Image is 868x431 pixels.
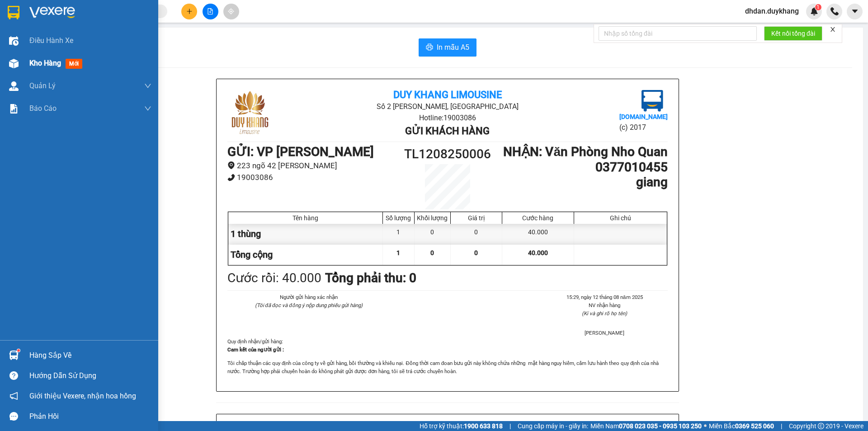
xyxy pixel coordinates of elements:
[619,122,668,133] li: (c) 2017
[437,42,469,53] span: In mẫu A5
[542,293,668,301] li: 15:29, ngày 12 tháng 08 năm 2025
[417,214,448,222] div: Khối lượng
[509,421,511,431] span: |
[815,4,821,10] sup: 1
[426,43,433,52] span: printer
[227,174,235,181] span: phone
[301,112,594,123] li: Hotline: 19003086
[227,144,374,159] b: GỬI : VP [PERSON_NAME]
[392,144,503,164] h1: TL1208250006
[735,422,774,430] strong: 0369 525 060
[186,8,193,14] span: plus
[29,369,151,383] div: Hướng dẫn sử dụng
[542,329,668,337] li: [PERSON_NAME]
[420,421,503,431] span: Hỗ trợ kỹ thuật:
[503,175,668,190] h1: giang
[642,90,663,112] img: logo.jpg
[9,104,19,114] img: solution-icon
[29,390,136,402] span: Giới thiệu Vexere, nhận hoa hồng
[99,66,157,85] h1: TL1208250006
[227,90,273,135] img: logo.jpg
[528,249,548,256] span: 40.000
[227,337,668,375] div: Quy định nhận/gửi hàng :
[50,22,205,33] li: Số 2 [PERSON_NAME], [GEOGRAPHIC_DATA]
[503,144,668,159] b: NHẬN : Văn Phòng Nho Quan
[29,59,61,67] span: Kho hàng
[430,249,434,256] span: 0
[29,349,151,362] div: Hàng sắp về
[227,359,668,375] p: Tôi chấp thuận các quy định của công ty về gửi hàng, bồi thường và khiếu nại. Đồng thời cam đoan ...
[738,5,806,17] span: dhdan.duykhang
[385,214,412,222] div: Số lượng
[9,81,19,91] img: warehouse-icon
[8,6,19,19] img: logo-vxr
[542,301,668,309] li: NV nhận hàng
[29,410,151,423] div: Phản hồi
[847,4,863,19] button: caret-down
[325,270,416,285] b: Tổng phải thu: 0
[393,89,502,100] b: Duy Khang Limousine
[464,422,503,430] strong: 1900 633 818
[227,346,284,353] strong: Cam kết của người gửi :
[144,82,151,90] span: down
[17,349,20,352] sup: 1
[9,371,18,380] span: question-circle
[9,59,19,68] img: warehouse-icon
[383,224,415,244] div: 1
[228,8,234,14] span: aim
[474,249,478,256] span: 0
[11,66,98,111] b: GỬI : VP [PERSON_NAME]
[223,4,239,19] button: aim
[576,214,665,222] div: Ghi chú
[227,161,235,169] span: environment
[619,113,668,120] b: [DOMAIN_NAME]
[810,7,818,15] img: icon-new-feature
[816,4,820,10] span: 1
[764,26,822,41] button: Kết nối tổng đài
[85,47,170,58] b: Gửi khách hàng
[396,249,400,256] span: 1
[9,392,18,400] span: notification
[245,293,372,301] li: Người gửi hàng xác nhận
[709,421,774,431] span: Miền Bắc
[9,412,18,421] span: message
[50,33,205,45] li: Hotline: 19003086
[227,171,392,184] li: 19003086
[851,7,859,15] span: caret-down
[203,4,218,19] button: file-add
[830,26,836,33] span: close
[619,422,702,430] strong: 0708 023 035 - 0935 103 250
[704,424,707,428] span: ⚪️
[11,11,57,57] img: logo.jpg
[227,160,392,172] li: 223 ngõ 42 [PERSON_NAME]
[781,421,782,431] span: |
[9,350,19,360] img: warehouse-icon
[144,105,151,112] span: down
[590,421,702,431] span: Miền Nam
[502,224,574,244] div: 40.000
[818,423,824,429] span: copyright
[231,249,273,260] span: Tổng cộng
[29,35,73,46] span: Điều hành xe
[181,4,197,19] button: plus
[207,8,213,14] span: file-add
[518,421,588,431] span: Cung cấp máy in - giấy in:
[415,224,451,244] div: 0
[419,38,476,57] button: printerIn mẫu A5
[582,310,627,317] i: (Kí và ghi rõ họ tên)
[9,36,19,46] img: warehouse-icon
[503,160,668,175] h1: 0377010455
[405,125,490,137] b: Gửi khách hàng
[451,224,502,244] div: 0
[231,214,380,222] div: Tên hàng
[29,103,57,114] span: Báo cáo
[73,10,182,22] b: Duy Khang Limousine
[255,302,363,308] i: (Tôi đã đọc và đồng ý nộp dung phiếu gửi hàng)
[228,224,383,244] div: 1 thùng
[830,7,839,15] img: phone-icon
[771,28,815,38] span: Kết nối tổng đài
[599,26,757,41] input: Nhập số tổng đài
[227,268,321,288] div: Cước rồi : 40.000
[453,214,500,222] div: Giá trị
[29,80,56,91] span: Quản Lý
